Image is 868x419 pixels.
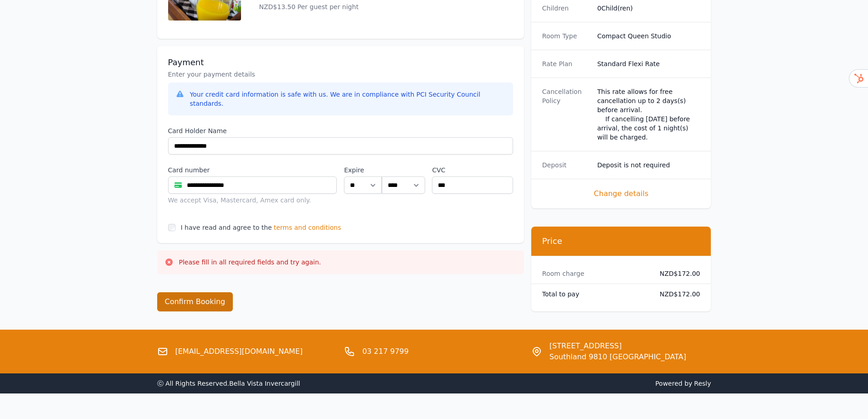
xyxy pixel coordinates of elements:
h3: Price [542,236,700,247]
label: I have read and agree to the [181,224,272,231]
h3: Payment [168,57,513,68]
span: [STREET_ADDRESS] [550,341,686,352]
span: Change details [542,188,700,199]
span: ⓒ All Rights Reserved. Bella Vista Invercargill [157,380,300,387]
dd: Deposit is not required [597,160,700,170]
dt: Children [542,4,590,13]
div: We accept Visa, Mastercard, Amex card only. [168,196,337,205]
dd: Standard Flexi Rate [597,59,700,68]
dd: 0 Child(ren) [597,4,700,13]
dt: Room charge [542,269,645,278]
div: Your credit card information is safe with us. We are in compliance with PCI Security Council stan... [190,90,506,108]
p: Enter your payment details [168,70,513,79]
label: Card Holder Name [168,126,513,135]
label: Card number [168,166,337,175]
button: Confirm Booking [157,292,233,311]
span: Southland 9810 [GEOGRAPHIC_DATA] [550,352,686,362]
dt: Total to pay [542,290,645,299]
span: terms and conditions [274,223,341,232]
dt: Deposit [542,160,590,170]
dd: Compact Queen Studio [597,31,700,41]
a: Resly [694,380,711,387]
dt: Room Type [542,31,590,41]
dt: Rate Plan [542,59,590,68]
dd: NZD$172.00 [652,269,700,278]
dd: NZD$172.00 [652,290,700,299]
a: [EMAIL_ADDRESS][DOMAIN_NAME] [175,346,303,357]
dt: Cancellation Policy [542,87,590,142]
label: . [382,166,425,175]
label: CVC [432,166,513,175]
span: Powered by [438,379,711,388]
div: This rate allows for free cancellation up to 2 days(s) before arrival. If cancelling [DATE] befor... [597,87,700,142]
a: 03 217 9799 [362,346,409,357]
p: NZD$13.50 Per guest per night [259,2,430,11]
label: Expire [344,166,382,175]
p: Please fill in all required fields and try again. [179,258,321,267]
